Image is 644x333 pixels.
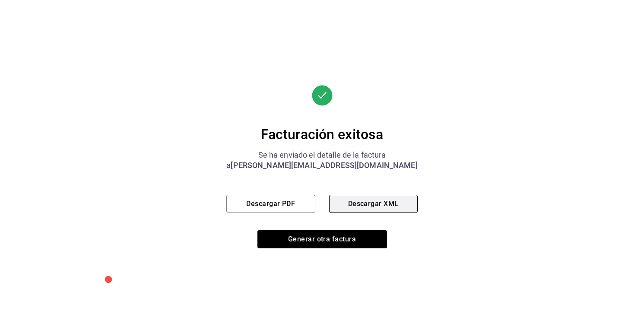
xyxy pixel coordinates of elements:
button: Generar otra factura [257,230,387,248]
div: Se ha enviado el detalle de la factura [226,150,418,160]
span: [PERSON_NAME][EMAIL_ADDRESS][DOMAIN_NAME] [231,161,417,170]
button: Descargar PDF [226,195,315,213]
div: a [226,160,418,171]
div: Facturación exitosa [226,126,418,143]
button: Descargar XML [329,195,418,213]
